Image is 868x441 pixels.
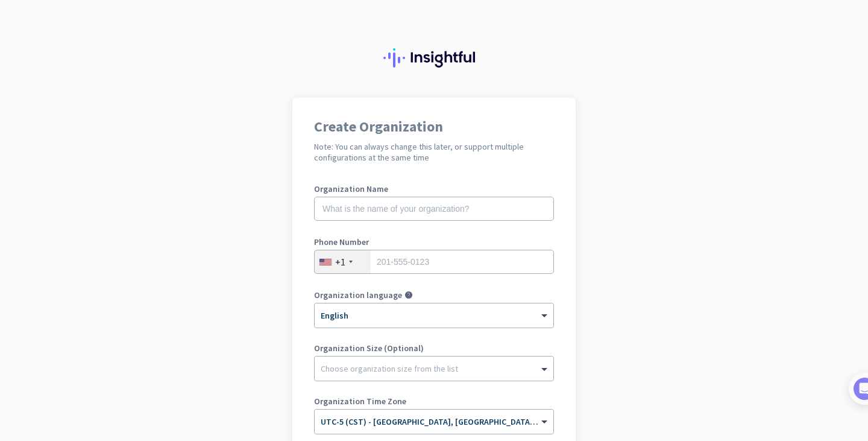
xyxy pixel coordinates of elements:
i: help [404,291,413,299]
input: 201-555-0123 [314,250,554,274]
img: Insightful [383,48,485,68]
input: What is the name of your organization? [314,197,554,221]
label: Organization Name [314,185,554,193]
h1: Create Organization [314,119,554,134]
label: Organization language [314,291,402,299]
h2: Note: You can always change this later, or support multiple configurations at the same time [314,141,554,163]
label: Organization Size (Optional) [314,344,554,352]
label: Phone Number [314,238,554,246]
div: +1 [335,256,345,268]
label: Organization Time Zone [314,397,554,405]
